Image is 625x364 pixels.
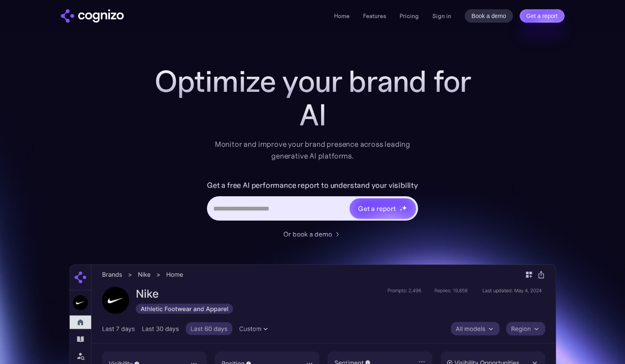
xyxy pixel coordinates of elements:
a: Pricing [400,12,419,20]
img: cognizo logo [61,9,124,23]
h1: Optimize your brand for [145,65,481,98]
a: Home [334,12,350,20]
a: Get a report [520,9,565,23]
img: star [400,208,403,211]
div: Get a report [358,203,396,213]
a: home [61,9,124,23]
a: Features [363,12,386,20]
div: Or book a demo [283,229,332,239]
a: Book a demo [465,9,513,23]
a: Or book a demo [283,229,342,239]
div: AI [145,98,481,132]
img: star [400,205,401,207]
img: star [402,205,407,211]
a: Get a reportstarstarstar [349,198,417,219]
form: Hero URL Input Form [207,179,418,225]
a: Sign in [432,11,451,21]
div: Monitor and improve your brand presence across leading generative AI platforms. [209,138,416,162]
label: Get a free AI performance report to understand your visibility [207,179,418,192]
